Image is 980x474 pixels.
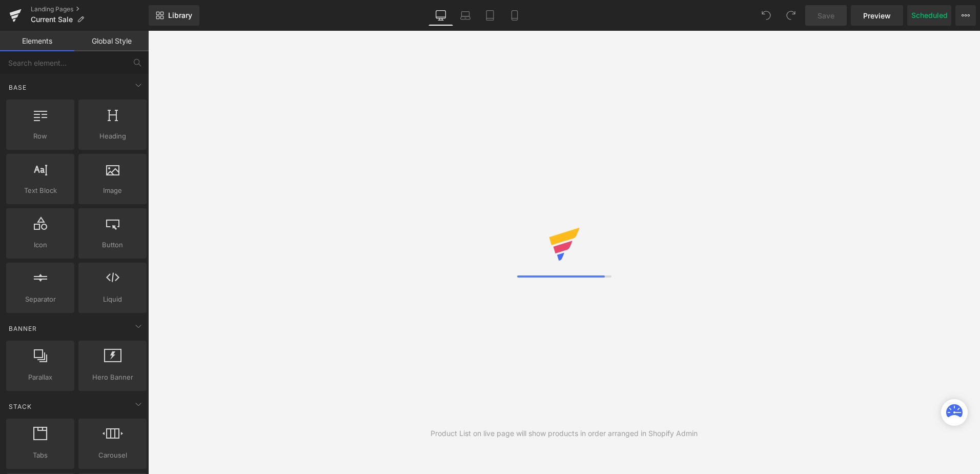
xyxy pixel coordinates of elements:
a: Tablet [478,5,502,26]
div: Product List on live page will show products in order arranged in Shopify Admin [431,428,698,439]
a: Landing Pages [31,5,149,13]
a: Desktop [428,5,453,26]
span: Icon [9,240,71,250]
span: Button [81,240,144,250]
span: Image [81,185,144,196]
button: Undo [756,5,777,26]
button: Redo [781,5,801,26]
span: Save [818,10,834,21]
span: Hero Banner [81,372,144,383]
span: Preview [863,10,891,21]
span: Row [9,131,71,142]
button: Scheduled [907,5,951,26]
button: More [955,5,976,26]
a: Global Style [74,31,149,51]
a: Laptop [453,5,478,26]
span: Heading [81,131,144,142]
a: New Library [149,5,199,26]
span: Separator [9,294,71,305]
span: Liquid [81,294,144,305]
span: Carousel [81,450,144,461]
span: Library [168,11,192,20]
a: Preview [851,5,903,26]
span: Current Sale [31,15,73,24]
span: Stack [8,402,33,411]
span: Banner [8,324,38,333]
a: Mobile [502,5,527,26]
span: Tabs [9,450,71,461]
span: Text Block [9,185,71,196]
span: Base [8,83,28,92]
span: Parallax [9,372,71,383]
